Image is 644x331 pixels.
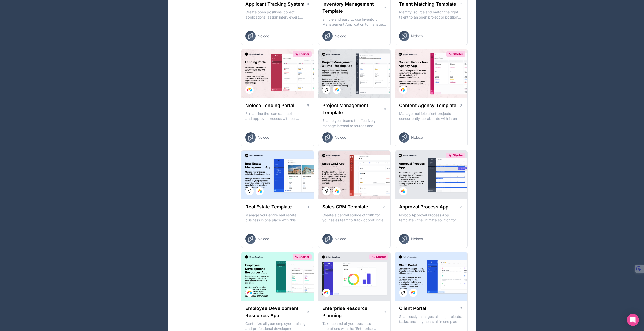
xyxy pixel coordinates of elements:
[322,203,368,211] h1: Sales CRM Template
[399,305,426,312] h1: Client Portal
[335,189,339,193] img: Airtable Logo
[399,10,463,20] p: Identify, source and match the right talent to an open project or position with our Talent Matchi...
[245,203,292,211] h1: Real Estate Template
[335,236,346,241] span: Noloco
[258,236,269,241] span: Noloco
[245,102,294,109] h1: Noloco Lending Portal
[258,189,262,193] img: Airtable Logo
[399,314,463,324] p: Seamlessly manages clients, projects, tasks, and payments all in one place An interactive platfor...
[299,255,309,259] span: Starter
[399,213,463,223] p: Noloco Approval Process App template - the ultimate solution for managing your employee's time of...
[411,33,423,39] span: Noloco
[399,102,456,109] h1: Content Agency Template
[245,10,310,20] p: Create open positions, collect applications, assign interviewers, centralise candidate feedback a...
[401,88,405,92] img: Airtable Logo
[245,111,310,121] p: Streamline the loan data collection and approval process with our Lending Portal template.
[245,305,307,319] h1: Employee Development Resources App
[376,255,386,259] span: Starter
[411,135,423,140] span: Noloco
[411,291,415,295] img: Airtable Logo
[258,135,269,140] span: Noloco
[247,291,252,295] img: Airtable Logo
[401,189,405,193] img: Airtable Logo
[453,153,463,158] span: Starter
[324,291,328,295] img: Airtable Logo
[322,305,383,319] h1: Enterprise Resource Planning
[453,52,463,56] span: Starter
[399,111,463,121] p: Manage multiple client projects concurrently, collaborate with internal and external stakeholders...
[322,118,387,128] p: Enable your teams to effectively manage internal resources and execute client projects on time.
[322,17,387,27] p: Simple and easy to use Inventory Management Application to manage your stock, orders and Manufact...
[322,213,387,223] p: Create a central source of truth for your sales team to track opportunities, manage multiple acco...
[299,52,309,56] span: Starter
[258,33,269,39] span: Noloco
[322,1,383,15] h1: Inventory Management Template
[245,213,310,223] p: Manage your entire real estate business in one place with this comprehensive real estate transact...
[245,1,304,8] h1: Applicant Tracking System
[399,203,448,211] h1: Approval Process App
[335,135,346,140] span: Noloco
[247,88,252,92] img: Airtable Logo
[335,33,346,39] span: Noloco
[335,88,339,92] img: Airtable Logo
[399,1,456,8] h1: Talent Matching Template
[411,236,423,241] span: Noloco
[627,314,639,326] div: Open Intercom Messenger
[322,102,383,116] h1: Project Management Template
